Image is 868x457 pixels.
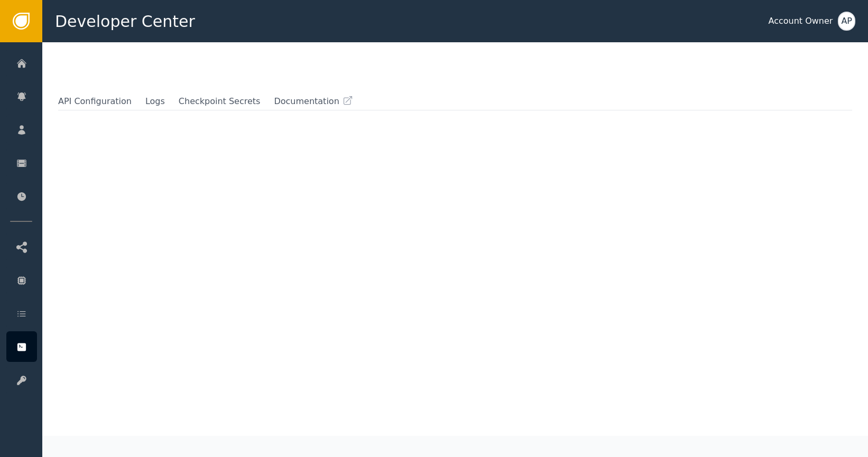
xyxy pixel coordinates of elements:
span: API Configuration [58,95,132,108]
span: Logs [145,95,165,108]
span: Documentation [274,95,339,108]
a: Documentation [274,95,353,108]
span: Checkpoint Secrets [179,95,261,108]
div: Account Owner [768,15,833,27]
span: Developer Center [55,10,195,33]
button: AP [838,12,855,31]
